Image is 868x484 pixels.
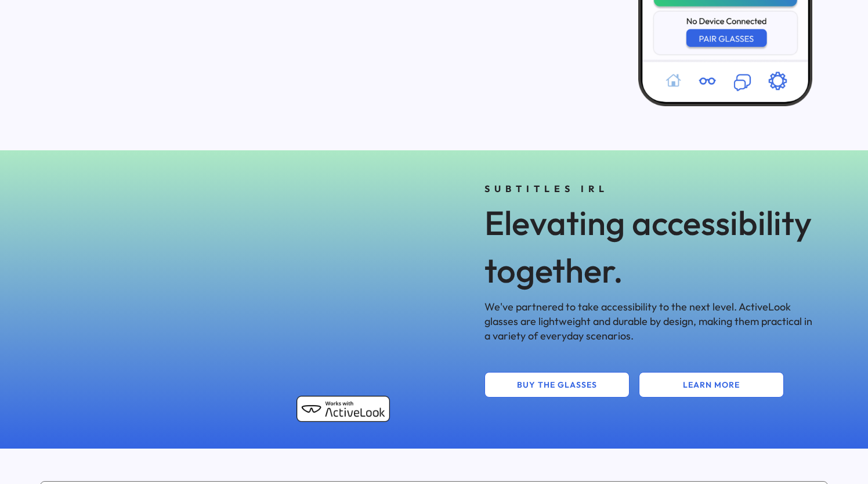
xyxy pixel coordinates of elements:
[484,182,814,195] div: SUBTITLES IRL
[296,396,390,422] img: Works with ActiveLook badge
[484,199,814,293] div: Elevating accessibility together.
[484,372,630,398] button: BUY THE GLASSES
[639,372,784,398] button: LEARN MORE
[484,299,814,344] div: We've partnered to take accessibility to the next level. ActiveLook glasses are lightweight and d...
